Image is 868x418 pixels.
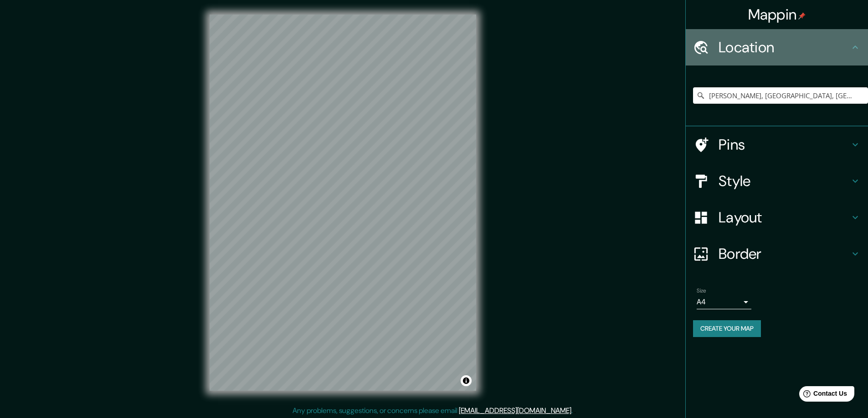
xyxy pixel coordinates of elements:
div: Layout [686,199,868,236]
h4: Pins [719,136,850,154]
h4: Border [719,245,850,263]
div: A4 [697,295,751,309]
div: . [573,405,574,416]
button: Toggle attribution [461,375,472,386]
h4: Layout [719,208,850,227]
div: Border [686,236,868,272]
h4: Style [719,172,850,190]
label: Size [697,287,706,295]
iframe: Help widget launcher [787,383,858,408]
canvas: Map [210,15,476,391]
button: Create your map [693,320,761,337]
div: Style [686,163,868,199]
h4: Mappin [748,5,806,24]
img: pin-icon.png [798,12,806,20]
p: Any problems, suggestions, or concerns please email . [293,405,573,416]
div: Location [686,29,868,65]
a: [EMAIL_ADDRESS][DOMAIN_NAME] [459,406,571,415]
h4: Location [719,38,850,56]
div: . [574,405,576,416]
div: Pins [686,126,868,163]
input: Pick your city or area [693,87,868,104]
